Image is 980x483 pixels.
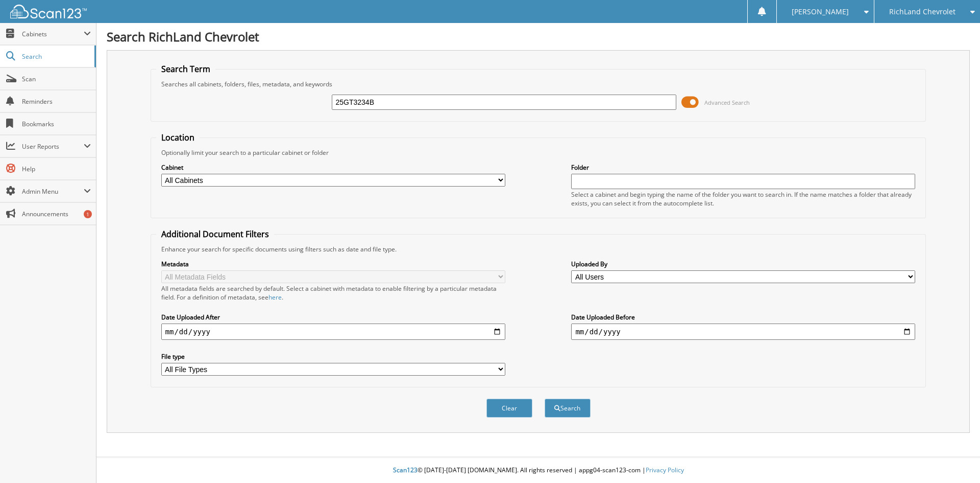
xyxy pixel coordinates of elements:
[161,313,505,321] label: Date Uploaded After
[161,284,505,302] div: All metadata fields are searched by default. Select a cabinet with metadata to enable filtering b...
[161,163,505,172] label: Cabinet
[161,260,505,268] label: Metadata
[22,97,91,106] span: Reminders
[156,245,921,254] div: Enhance your search for specific documents using filters such as date and file type.
[161,324,505,340] input: start
[161,352,505,361] label: File type
[156,63,215,75] legend: Search Term
[889,9,955,15] span: RichLand Chevrolet
[107,28,970,45] h1: Search RichLand Chevrolet
[22,120,91,128] span: Bookmarks
[84,210,92,218] div: 1
[571,163,915,172] label: Folder
[571,313,915,321] label: Date Uploaded Before
[156,228,274,240] legend: Additional Document Filters
[571,260,915,268] label: Uploaded By
[571,190,915,208] div: Select a cabinet and begin typing the name of the folder you want to search in. If the name match...
[10,5,87,18] img: scan123-logo-white.svg
[704,99,750,106] span: Advanced Search
[22,75,91,83] span: Scan
[156,132,200,143] legend: Location
[22,52,89,61] span: Search
[22,210,91,218] span: Announcements
[486,399,532,418] button: Clear
[22,187,84,196] span: Admin Menu
[268,293,282,302] a: here
[571,324,915,340] input: end
[393,466,418,474] span: Scan123
[545,399,591,418] button: Search
[792,9,849,15] span: [PERSON_NAME]
[646,466,684,474] a: Privacy Policy
[156,148,921,157] div: Optionally limit your search to a particular cabinet or folder
[96,458,980,483] div: © [DATE]-[DATE] [DOMAIN_NAME]. All rights reserved | appg04-scan123-com |
[22,165,91,173] span: Help
[156,80,921,88] div: Searches all cabinets, folders, files, metadata, and keywords
[22,142,84,151] span: User Reports
[22,30,84,38] span: Cabinets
